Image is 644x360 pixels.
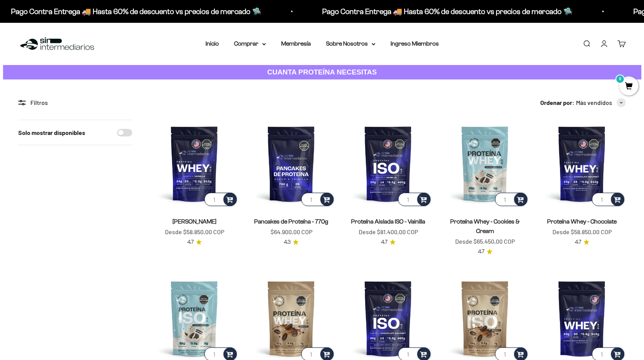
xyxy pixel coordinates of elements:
[575,238,581,246] span: 4.7
[351,218,425,225] a: Proteína Aislada ISO - Vainilla
[18,98,132,108] div: Filtros
[575,238,589,246] a: 4.74.7 de 5.0 estrellas
[271,227,312,237] sale-price: $64.900,00 COP
[576,98,626,108] button: Más vendidos
[455,236,515,246] sale-price: Desde $65.450,00 COP
[254,218,328,225] a: Pancakes de Proteína - 770g
[165,227,224,237] sale-price: Desde $58.850,00 COP
[187,238,194,246] span: 4.7
[187,238,202,246] a: 4.74.7 de 5.0 estrellas
[284,238,299,246] a: 4.34.3 de 5.0 estrellas
[619,82,638,91] a: 0
[381,238,396,246] a: 4.74.7 de 5.0 estrellas
[540,98,574,108] span: Ordenar por:
[391,40,439,47] a: Ingreso Miembros
[267,68,377,76] strong: CUANTA PROTEÍNA NECESITAS
[478,247,484,256] span: 4.7
[3,65,641,80] a: CUANTA PROTEÍNA NECESITAS
[381,238,388,246] span: 4.7
[281,40,311,47] a: Membresía
[206,40,219,47] a: Inicio
[547,218,617,225] a: Proteína Whey - Chocolate
[234,39,266,49] summary: Comprar
[172,218,217,225] a: [PERSON_NAME]
[552,227,612,237] sale-price: Desde $58.850,00 COP
[284,238,291,246] span: 4.3
[18,128,85,138] label: Solo mostrar disponibles
[478,247,492,256] a: 4.74.7 de 5.0 estrellas
[576,98,612,108] span: Más vendidos
[616,75,625,84] mark: 0
[450,218,520,234] a: Proteína Whey - Cookies & Cream
[326,39,375,49] summary: Sobre Nosotros
[359,227,418,237] sale-price: Desde $81.400,00 COP
[293,5,543,17] p: Pago Contra Entrega 🚚 Hasta 60% de descuento vs precios de mercado 🛸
